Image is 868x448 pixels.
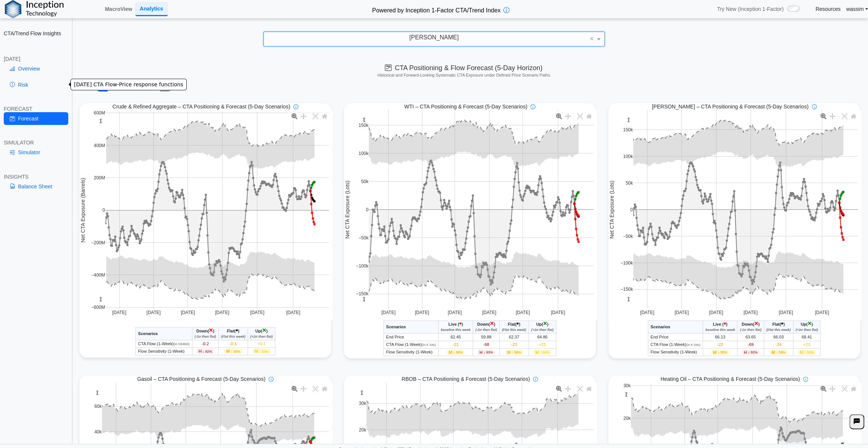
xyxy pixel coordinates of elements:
[71,79,186,90] div: [DATE] CTA Flow-Price response functions
[448,322,463,326] span: Live ( )
[724,320,726,327] span: •
[793,321,820,333] th: ( )
[293,104,298,109] img: info-icon.svg
[511,342,517,347] span: -23
[717,6,784,12] span: Try New (Inception 1-Factor)
[512,350,521,354] span: ↓ 58%
[473,321,500,333] th: ( )
[803,377,808,382] img: info-icon.svg
[197,349,214,353] span: H
[227,329,234,333] span: Flat
[4,146,68,159] a: Simulator
[384,321,439,333] th: Scenarios
[257,341,266,346] span: +0.1
[4,105,68,112] div: FORECAST
[483,342,489,347] span: -68
[499,321,529,333] th: ( )
[490,320,494,327] span: ×
[255,329,261,333] span: Up
[529,333,556,341] td: 64.86
[77,73,850,78] h5: Historical and Forward-Looking Systematic CTA Exposure under Defined Price Scenario Paths
[4,30,68,37] h2: CTA/Trend Flow Insights
[536,322,542,326] span: Up
[252,349,270,353] span: M
[4,112,68,125] a: Forecast
[793,333,820,341] td: 68.41
[195,335,216,338] i: (-2σ then flat)
[138,349,185,353] span: Flow Sensitivity (1-Week)
[113,103,290,110] span: Crude & Refined Aggregate – CTA Positioning & Forecast (5-Day Scenarios)
[781,320,783,327] span: •
[800,322,806,326] span: Up
[748,342,754,347] span: -69
[796,328,818,332] i: (+2σ then flat)
[543,320,547,327] span: ×
[505,350,523,355] span: M
[718,350,727,354] span: ↓ 55%
[196,329,207,333] span: Down
[812,104,817,109] img: info-icon.svg
[137,376,266,382] span: Gasoil – CTA Positioning & Forecast (5-Day Scenarios)
[477,322,488,326] span: Down
[737,333,764,341] td: 63.65
[533,377,538,382] img: info-icon.svg
[808,320,812,327] span: ×
[798,350,815,355] span: M
[174,342,190,346] span: (in MMbbl)
[385,64,542,72] span: CTA Positioning & Flow Forecast (5-Day Horizon)
[711,350,729,355] span: M
[386,342,436,347] span: CTA Flow (1-Week)
[422,343,436,347] span: (in K lots)
[4,139,68,146] div: SIMULATOR
[772,322,780,326] span: Flat
[248,328,275,340] th: ( )
[529,321,556,333] th: ( )
[236,326,238,334] span: •
[138,341,189,346] span: CTA Flow (1-Week)
[221,335,245,338] i: (Flat this week)
[4,180,68,193] a: Balance Sheet
[766,328,791,332] i: (Flat this week)
[459,320,461,327] span: •
[775,342,781,347] span: -24
[715,335,725,339] span: 66.13
[589,32,595,46] span: Clear value
[209,326,213,334] span: ×
[447,350,464,355] span: M
[754,320,758,327] span: ×
[269,377,273,382] img: info-icon.svg
[473,333,500,341] td: 59.88
[453,350,463,354] span: ↓ 56%
[224,349,242,353] span: M
[705,328,735,332] i: baseline this week
[846,6,868,12] a: wassim
[203,350,212,353] span: ↓ 92%
[136,328,192,340] th: Scenarios
[590,35,594,42] span: ×
[803,342,810,347] span: +21
[192,328,219,340] th: ( )
[441,328,470,332] i: baseline this week
[202,341,209,346] span: -0.2
[650,342,700,347] span: CTA Flow (1-Week)
[748,350,757,354] span: ↓ 92%
[4,173,68,180] div: INSIGHTS
[770,350,787,355] span: M
[530,104,535,109] img: info-icon.svg
[661,376,800,382] span: Heating Oil – CTA Positioning & Forecast (5-Day Scenarios)
[231,350,240,353] span: ↓ 55%
[742,350,759,355] span: H
[451,335,461,339] span: 62.45
[369,4,503,15] h2: Powered by Inception 1-Factor CTA/Trend Index
[648,321,703,333] th: Scenarios
[531,328,554,332] i: (+2σ then flat)
[478,350,495,355] span: H
[652,103,809,110] span: [PERSON_NAME] – CTA Positioning & Forecast (5-Day Scenarios)
[499,333,529,341] td: 62.37
[484,350,493,354] span: ↓ 93%
[508,322,515,326] span: Flat
[533,350,551,355] span: M
[502,328,526,332] i: (Flat this week)
[4,56,68,62] div: [DATE]
[737,321,764,333] th: ( )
